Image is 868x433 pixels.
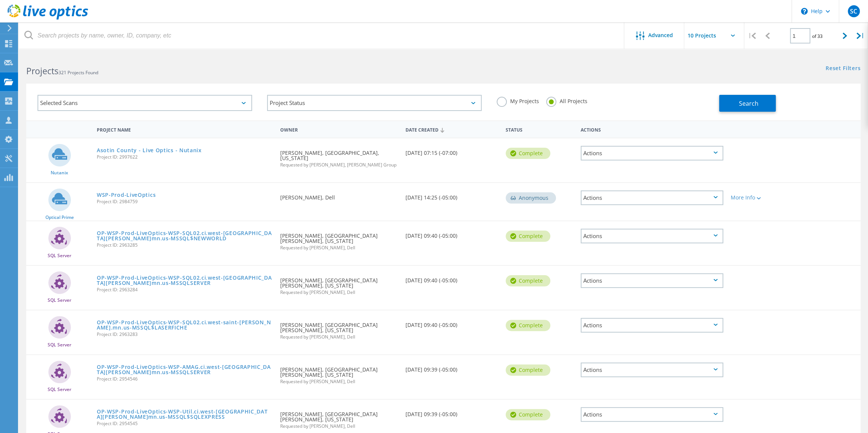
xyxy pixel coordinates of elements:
[97,231,273,241] a: OP-WSP-Prod-LiveOptics-WSP-SQL02.ci.west-[GEOGRAPHIC_DATA][PERSON_NAME]mn.us-MSSQL$NEWWORLD
[581,146,723,160] div: Actions
[581,318,723,333] div: Actions
[276,266,402,302] div: [PERSON_NAME], [GEOGRAPHIC_DATA][PERSON_NAME], [US_STATE]
[506,148,550,159] div: Complete
[506,364,550,376] div: Complete
[97,243,273,247] span: Project ID: 2963285
[97,332,273,337] span: Project ID: 2963283
[497,97,539,104] label: My Projects
[546,97,587,104] label: All Projects
[826,66,860,72] a: Reset Filters
[48,343,71,347] span: SQL Server
[97,199,273,204] span: Project ID: 2984759
[402,266,502,291] div: [DATE] 09:40 (-05:00)
[276,183,402,208] div: [PERSON_NAME], Dell
[402,183,502,208] div: [DATE] 14:25 (-05:00)
[812,33,823,39] span: of 33
[581,190,723,205] div: Actions
[97,275,273,286] a: OP-WSP-Prod-LiveOptics-WSP-SQL02.ci.west-[GEOGRAPHIC_DATA][PERSON_NAME]mn.us-MSSQLSERVER
[276,138,402,175] div: [PERSON_NAME], [GEOGRAPHIC_DATA], [US_STATE]
[59,69,98,76] span: 321 Projects Found
[850,8,857,14] span: SC
[267,95,482,111] div: Project Status
[280,379,398,384] span: Requested by [PERSON_NAME], Dell
[581,363,723,377] div: Actions
[280,246,398,250] span: Requested by [PERSON_NAME], Dell
[506,320,550,331] div: Complete
[48,253,71,258] span: SQL Server
[581,229,723,243] div: Actions
[97,148,202,153] a: Asotin County - Live Optics - Nutanix
[402,221,502,246] div: [DATE] 09:40 (-05:00)
[506,275,550,286] div: Complete
[45,215,74,220] span: Optical Prime
[502,122,577,136] div: Status
[739,99,758,108] span: Search
[97,288,273,292] span: Project ID: 2963284
[8,16,88,21] a: Live Optics Dashboard
[97,364,273,375] a: OP-WSP-Prod-LiveOptics-WSP-AMAG.ci.west-[GEOGRAPHIC_DATA][PERSON_NAME]mn.us-MSSQLSERVER
[280,163,398,167] span: Requested by [PERSON_NAME], [PERSON_NAME] Group
[402,310,502,335] div: [DATE] 09:40 (-05:00)
[744,22,760,49] div: |
[402,138,502,163] div: [DATE] 07:15 (-07:00)
[51,171,68,175] span: Nutanix
[48,387,71,392] span: SQL Server
[276,221,402,258] div: [PERSON_NAME], [GEOGRAPHIC_DATA][PERSON_NAME], [US_STATE]
[506,192,556,204] div: Anonymous
[93,122,276,136] div: Project Name
[853,22,868,49] div: |
[581,407,723,422] div: Actions
[19,22,625,49] input: Search projects by name, owner, ID, company, etc
[731,195,790,200] div: More Info
[280,424,398,429] span: Requested by [PERSON_NAME], Dell
[97,155,273,159] span: Project ID: 2997622
[276,122,402,136] div: Owner
[97,320,273,330] a: OP-WSP-Prod-LiveOptics-WSP-SQL02.ci.west-saint-[PERSON_NAME].mn.us-MSSQL$LASERFICHE
[97,421,273,426] span: Project ID: 2954545
[97,192,156,198] a: WSP-Prod-LiveOptics
[276,355,402,391] div: [PERSON_NAME], [GEOGRAPHIC_DATA][PERSON_NAME], [US_STATE]
[280,290,398,295] span: Requested by [PERSON_NAME], Dell
[276,310,402,347] div: [PERSON_NAME], [GEOGRAPHIC_DATA][PERSON_NAME], [US_STATE]
[577,122,727,136] div: Actions
[48,298,71,303] span: SQL Server
[648,33,673,38] span: Advanced
[402,355,502,380] div: [DATE] 09:39 (-05:00)
[26,65,59,77] b: Projects
[38,95,252,111] div: Selected Scans
[402,122,502,136] div: Date Created
[402,400,502,424] div: [DATE] 09:39 (-05:00)
[506,231,550,242] div: Complete
[280,335,398,339] span: Requested by [PERSON_NAME], Dell
[719,95,776,112] button: Search
[97,409,273,420] a: OP-WSP-Prod-LiveOptics-WSP-Util.ci.west-[GEOGRAPHIC_DATA][PERSON_NAME]mn.us-MSSQL$SQLEXPRESS
[801,8,808,15] svg: \n
[97,377,273,381] span: Project ID: 2954546
[506,409,550,420] div: Complete
[581,273,723,288] div: Actions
